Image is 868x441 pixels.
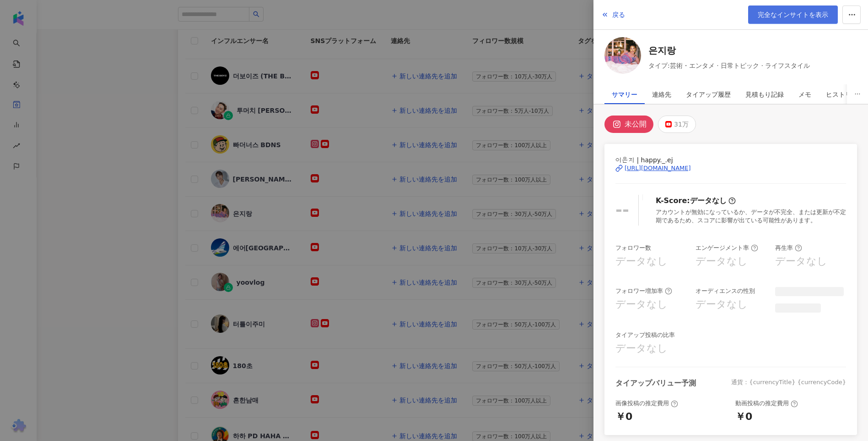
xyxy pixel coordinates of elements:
div: データなし [690,196,727,206]
button: 戻る [601,6,625,24]
div: エンゲージメント率 [695,244,758,252]
div: タイアップバリュー予測 [615,378,696,388]
div: 再生率 [775,244,802,252]
div: K-Score : [656,196,736,206]
a: KOL Avatar [604,37,641,77]
div: タイアップ履歴 [686,85,731,104]
span: 完全なインサイトを表示 [758,11,828,18]
button: ellipsis [847,84,868,104]
button: 31万 [658,116,696,133]
div: データなし [615,342,668,356]
span: 이은지 | happy._.ej [615,155,846,165]
div: -- [615,197,629,223]
div: アカウントが無効になっているか、データが不完全、または更新が不定期であるため、スコアに影響が出ている可能性があります。 [656,208,846,225]
div: 通貨：{currencyTitle} {currencyCode} [731,378,846,388]
div: 見積もり記録 [745,85,784,104]
span: タイプ:芸術・エンタメ · 日常トピック · ライフスタイル [648,61,810,71]
a: 은지랑 [648,44,810,57]
a: 完全なインサイトを表示 [748,6,838,24]
img: KOL Avatar [604,37,641,74]
button: 未公開 [604,116,653,133]
div: データなし [695,254,748,269]
div: データなし [615,298,668,312]
div: サマリー [612,85,637,104]
div: オーディエンスの性別 [695,287,755,295]
a: [URL][DOMAIN_NAME] [615,164,846,172]
div: タイアップ投稿の比率 [615,331,675,339]
div: データなし [775,254,827,269]
div: 連絡先 [652,85,671,104]
div: 31万 [674,118,689,131]
div: データなし [695,298,748,312]
div: [URL][DOMAIN_NAME] [625,164,691,172]
div: メモ [798,85,811,104]
div: フォロワー数 [615,244,651,252]
div: ￥0 [735,410,752,424]
div: 動画投稿の推定費用 [735,399,798,408]
div: ￥0 [615,410,632,424]
span: ellipsis [854,91,861,97]
div: データなし [615,254,668,269]
div: フォロワー増加率 [615,287,672,295]
div: 画像投稿の推定費用 [615,399,678,408]
span: 戻る [612,11,625,18]
div: ヒストリー [826,85,858,104]
div: 未公開 [625,118,647,131]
